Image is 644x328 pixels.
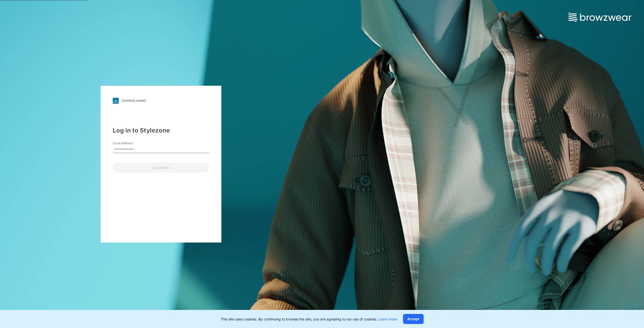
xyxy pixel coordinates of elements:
[113,126,209,135] div: Log in to Stylezone
[221,316,397,322] p: This site uses cookies. By continuing to browse the site, you are agreeing to our use of cookies.
[403,314,424,324] button: Accept
[113,141,148,146] label: Email Address
[122,99,146,103] div: [DOMAIN_NAME]
[113,98,119,104] img: svg+xml;base64,PHN2ZyB3aWR0aD0iMjgiIGhlaWdodD0iMjgiIHZpZXdCb3g9IjAgMCAyOCAyOCIgZmlsbD0ibm9uZSIgeG...
[113,98,209,104] a: [DOMAIN_NAME]
[378,317,397,321] a: Learn more
[569,13,631,22] img: browzwear-logo.73288ffb.svg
